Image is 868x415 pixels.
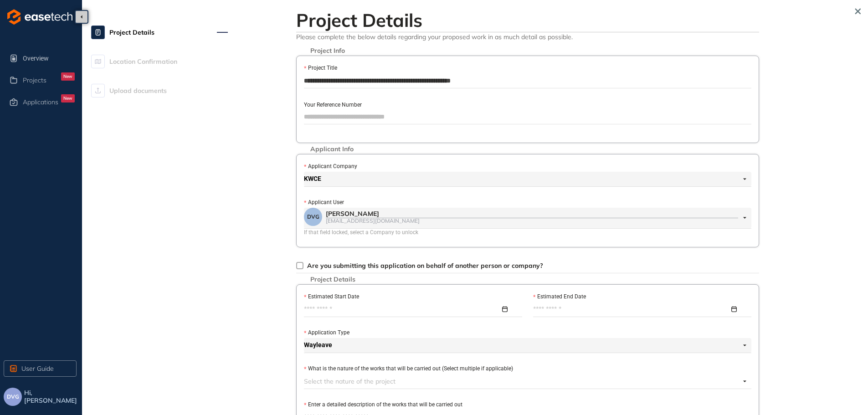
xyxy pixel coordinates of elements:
label: Applicant User [304,198,344,207]
span: Upload documents [109,82,167,100]
span: Hi, [PERSON_NAME] [24,389,78,405]
span: Please complete the below details regarding your proposed work in as much detail as possible. [296,32,759,41]
label: What is the nature of the works that will be carried out (Select multiple if applicable) [304,364,513,373]
label: Enter a detailed description of the works that will be carried out [304,400,462,409]
button: User Guide [4,360,77,377]
span: Location Confirmation [109,52,177,71]
img: logo [7,9,72,25]
span: Project Details [306,276,360,283]
label: Your Reference Number [304,101,362,109]
input: Estimated End Date [533,304,729,314]
span: Applications [23,98,58,106]
div: New [61,94,75,102]
input: Your Reference Number [304,110,751,123]
input: Project Title [304,74,751,87]
span: Projects [23,77,46,84]
span: Project Info [306,47,349,55]
span: KWCE [304,172,746,186]
div: New [61,72,75,81]
label: Applicant Company [304,162,357,171]
label: Application Type [304,328,349,337]
h2: Project Details [296,9,759,31]
span: DVG [7,394,19,400]
label: Estimated End Date [533,292,586,301]
input: Estimated Start Date [304,304,500,314]
button: DVG [4,388,22,406]
div: If that field locked, select a Company to unlock [304,228,751,237]
span: Are you submitting this application on behalf of another person or company? [307,261,543,270]
span: Project Details [109,23,154,41]
span: Wayleave [304,338,746,353]
span: Overview [23,49,75,67]
label: Estimated Start Date [304,292,359,301]
div: [PERSON_NAME] [326,210,738,218]
label: Project Title [304,64,337,72]
div: [EMAIL_ADDRESS][DOMAIN_NAME] [326,218,738,224]
span: DVG [307,214,319,220]
span: User Guide [21,364,54,374]
span: Applicant Info [306,145,358,153]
